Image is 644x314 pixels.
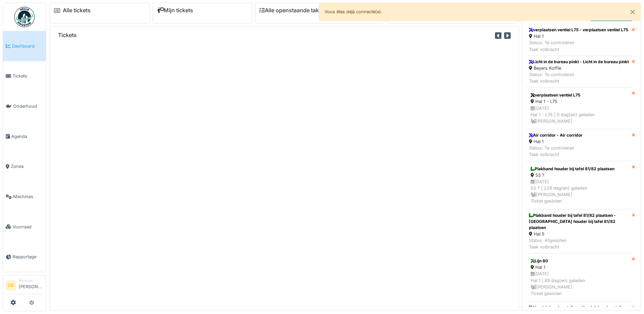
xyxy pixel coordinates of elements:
div: Status: Te controleren Taak volbracht [529,39,628,52]
a: Zones [3,152,46,182]
div: [DATE] Hal 1 - L75 | 0 dag(en) geleden [PERSON_NAME] [531,105,627,125]
div: Licht in de bureau pinkt - Licht in de bureau pinkt [529,59,629,65]
div: Beyers Koffie [529,65,629,71]
h6: Tickets [58,32,77,38]
a: Tickets [3,61,46,91]
a: Machines [3,181,46,212]
span: Tickets [13,73,43,79]
a: verplaatsen ventiel L75 Hal 1 - L75 [DATE]Hal 1 - L75 | 0 dag(en) geleden [PERSON_NAME] [526,87,632,129]
a: Lijn 80 Hal 1 [DATE]Hal 1 | 89 dag(en) geleden [PERSON_NAME]Ticket gesloten [526,253,632,301]
div: verplaatsen ventiel L75 - verplaatsen ventiel L75 [529,27,628,33]
span: Machines [13,193,43,200]
button: Close [625,3,640,21]
div: Status: Afgesloten Taak volbracht [529,237,629,250]
a: Air corridor - Air corridor Hal 1 Status: Te controlerenTaak volbracht [526,129,632,161]
img: Badge_color-CXgf-gQk.svg [14,7,35,27]
a: GE Manager[PERSON_NAME] [6,278,43,294]
span: Agenda [11,133,43,140]
div: Hal 1 [531,264,627,271]
a: Licht in de bureau pinkt - Licht in de bureau pinkt Beyers Koffie Status: Te controlerenTaak volb... [526,56,632,88]
div: 5S ? [531,172,627,178]
a: verplaatsen ventiel L75 - verplaatsen ventiel L75 Hal 1 Status: Te controlerenTaak volbracht [526,24,632,56]
a: Rapportage [3,242,46,272]
div: Hal 1 [529,138,583,145]
a: Alle tickets [63,7,91,14]
div: Hal 1 - L75 [531,98,627,105]
div: [DATE] 5S ? | 229 dag(en) geleden [PERSON_NAME] Ticket gesloten [531,178,627,205]
div: Status: Te controleren Taak volbracht [529,145,583,158]
li: GE [6,280,16,291]
div: Hendel deur herstellen - Hendel deur herstellen [529,304,626,311]
span: Voorraad [13,224,43,230]
a: Mijn tickets [157,7,193,14]
div: [DATE] Hal 1 | 89 dag(en) geleden [PERSON_NAME] Ticket gesloten [531,271,627,297]
div: Plakband houder bij tafel 81/82 plaatsen [531,166,627,172]
span: Onderhoud [13,103,43,109]
a: Dashboard [3,31,46,61]
span: Zones [11,163,43,170]
a: Agenda [3,121,46,152]
a: Plakband houder bij tafel 81/82 plaatsen 5S ? [DATE]5S ? | 229 dag(en) geleden [PERSON_NAME]Ticke... [526,161,632,209]
div: Status: Te controleren Taak volbracht [529,71,629,84]
span: Rapportage [13,254,43,260]
div: Hal 5 [529,231,629,237]
div: verplaatsen ventiel L75 [531,92,627,98]
div: Lijn 80 [531,258,627,264]
div: Air corridor - Air corridor [529,132,583,138]
div: Vous êtes déjà connecté(e). [319,3,641,21]
div: Plakband houder bij tafel 81/82 plaatsen - [GEOGRAPHIC_DATA] houder bij tafel 81/82 plaatsen [529,212,629,231]
span: Dashboard [12,43,43,49]
a: Voorraad [3,212,46,242]
div: Hal 1 [529,33,628,39]
a: Onderhoud [3,91,46,121]
a: Alle openstaande taken [259,7,325,14]
li: [PERSON_NAME] [19,278,43,293]
a: Plakband houder bij tafel 81/82 plaatsen - [GEOGRAPHIC_DATA] houder bij tafel 81/82 plaatsen Hal ... [526,209,632,254]
div: Manager [19,278,43,283]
